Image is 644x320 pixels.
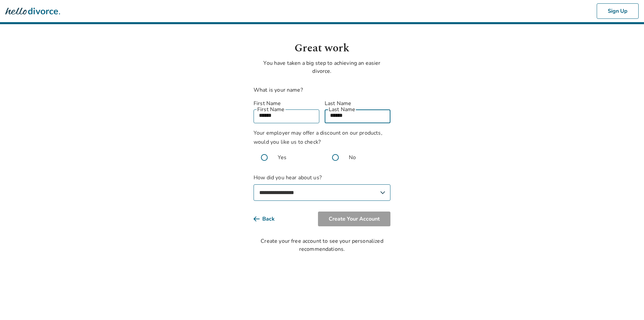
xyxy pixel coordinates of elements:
div: Create your free account to see your personalized recommendations. [254,237,390,253]
h1: Great work [254,40,390,56]
label: How did you hear about us? [254,174,390,201]
select: How did you hear about us? [254,184,390,201]
iframe: Chat Widget [610,288,644,320]
button: Sign Up [597,3,639,19]
span: Your employer may offer a discount on our products, would you like us to check? [254,129,382,146]
div: Widget de chat [610,288,644,320]
span: Yes [278,153,286,162]
label: What is your name? [254,86,303,94]
label: Last Name [325,99,390,107]
label: First Name [254,99,319,107]
p: You have taken a big step to achieving an easier divorce. [254,59,390,75]
button: Back [254,212,285,226]
button: Create Your Account [318,212,390,226]
span: No [349,153,356,162]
